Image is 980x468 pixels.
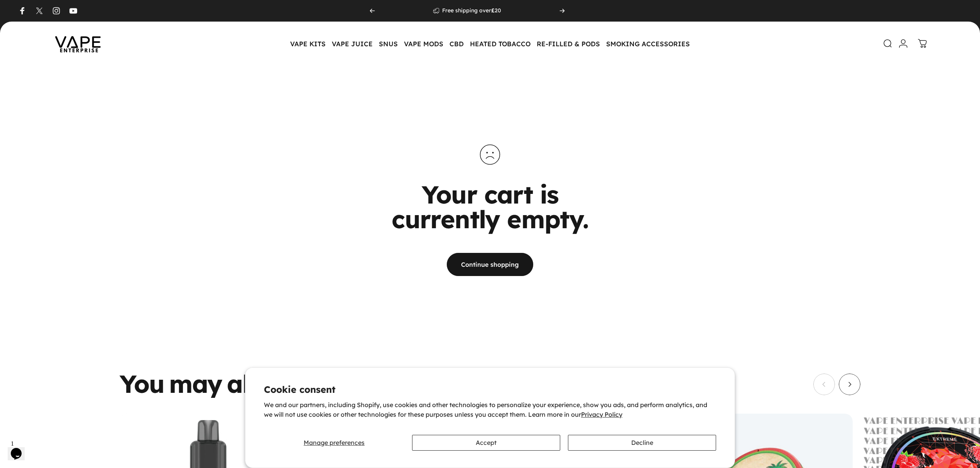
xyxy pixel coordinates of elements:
[304,439,365,446] span: Manage preferences
[412,435,560,451] button: Accept
[491,7,495,14] strong: £
[534,35,603,52] summary: RE-FILLED & PODS
[120,371,164,396] animate-element: You
[264,435,404,451] button: Manage preferences
[603,35,693,52] summary: SMOKING ACCESSORIES
[227,371,275,396] animate-element: also
[914,35,931,52] a: 3 items
[442,7,501,14] p: Free shipping over 20
[376,35,401,52] summary: SNUS
[8,437,32,460] iframe: chat widget
[373,182,607,231] p: Your cart is currently empty.
[467,35,534,52] summary: HEATED TOBACCO
[287,35,329,52] summary: VAPE KITS
[446,35,467,52] summary: CBD
[287,35,693,52] nav: Primary
[568,435,716,451] button: Decline
[169,371,222,396] animate-element: may
[264,385,716,394] h2: Cookie consent
[43,25,113,62] img: Vape Enterprise
[581,411,622,418] a: Privacy Policy
[401,35,446,52] summary: VAPE MODS
[839,374,860,395] button: Next
[447,253,533,276] a: Continue shopping
[264,400,716,420] p: We and our partners, including Shopify, use cookies and other technologies to personalize your ex...
[329,35,376,52] summary: VAPE JUICE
